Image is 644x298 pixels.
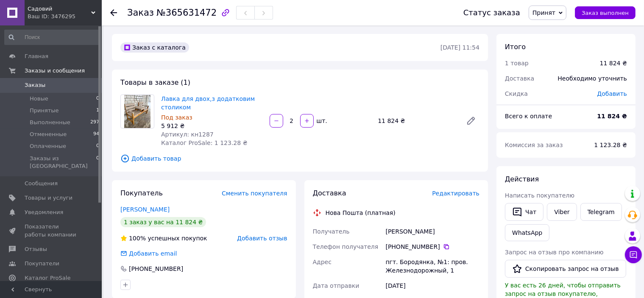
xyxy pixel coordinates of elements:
[30,142,66,150] span: Оплаченные
[120,42,189,53] div: Заказ с каталога
[582,10,629,16] span: Заказ выполнен
[597,90,627,97] span: Добавить
[128,249,178,258] div: Добавить email
[505,249,604,256] span: Запрос на отзыв про компанию
[597,113,627,120] b: 11 824 ₴
[161,95,255,111] a: Лавка для двох,з додатковим столиком
[120,189,163,197] span: Покупатель
[25,81,45,89] span: Заказы
[30,119,70,126] span: Выполненные
[30,155,96,170] span: Заказы из [GEOGRAPHIC_DATA]
[384,224,481,239] div: [PERSON_NAME]
[505,43,526,51] span: Итого
[127,8,154,18] span: Заказ
[237,235,287,242] span: Добавить отзыв
[25,274,70,282] span: Каталог ProSale
[25,194,72,202] span: Товары и услуги
[594,142,627,148] span: 1 123.28 ₴
[25,209,63,216] span: Уведомления
[161,131,214,138] span: Артикул: кн1287
[128,265,184,273] div: [PHONE_NUMBER]
[30,131,67,138] span: Отмененные
[575,6,636,19] button: Заказ выполнен
[120,154,480,163] span: Добавить товар
[25,223,78,238] span: Показатели работы компании
[120,217,206,227] div: 1 заказ у вас на 11 824 ₴
[96,107,99,114] span: 1
[4,30,100,45] input: Поиск
[463,8,520,17] div: Статус заказа
[30,107,59,114] span: Принятые
[313,228,350,235] span: Получатель
[313,189,346,197] span: Доставка
[25,260,59,267] span: Покупатели
[505,142,563,148] span: Комиссия за заказ
[30,95,48,103] span: Новые
[505,60,529,67] span: 1 товар
[161,139,248,146] span: Каталог ProSale: 1 123.28 ₴
[553,69,632,88] div: Необходимо уточнить
[156,8,217,18] span: №365631472
[129,235,146,242] span: 100%
[120,234,207,242] div: успешных покупок
[313,243,379,250] span: Телефон получателя
[313,282,360,289] span: Дата отправки
[96,142,99,150] span: 0
[96,155,99,170] span: 0
[463,112,480,129] a: Редактировать
[25,180,58,187] span: Сообщения
[580,203,622,221] a: Telegram
[505,224,549,241] a: WhatsApp
[120,206,170,213] a: [PERSON_NAME]
[532,9,555,16] span: Принят
[120,249,178,258] div: Добавить email
[505,203,544,221] button: Чат
[110,8,117,17] div: Вернуться назад
[28,13,102,20] div: Ваш ID: 3476295
[505,75,534,82] span: Доставка
[384,254,481,278] div: пгт. Бородянка, №1: пров. Железнодорожный, 1
[25,53,48,60] span: Главная
[25,67,85,75] span: Заказы и сообщения
[120,78,190,86] span: Товары в заказе (1)
[96,95,99,103] span: 0
[386,242,480,251] div: [PHONE_NUMBER]
[505,260,626,278] button: Скопировать запрос на отзыв
[315,117,328,125] div: шт.
[90,119,99,126] span: 297
[440,44,480,51] time: [DATE] 11:54
[384,278,481,293] div: [DATE]
[505,192,574,199] span: Написать покупателю
[323,209,398,217] div: Нова Пошта (платная)
[600,59,627,67] div: 11 824 ₴
[547,203,577,221] a: Viber
[28,5,91,13] span: Садовий
[625,246,642,263] button: Чат с покупателем
[505,90,528,97] span: Скидка
[124,95,150,128] img: Лавка для двох,з додатковим столиком
[313,259,332,265] span: Адрес
[161,122,263,130] div: 5 912 ₴
[432,190,480,197] span: Редактировать
[161,114,192,121] span: Под заказ
[222,190,287,197] span: Сменить покупателя
[374,115,459,127] div: 11 824 ₴
[93,131,99,138] span: 94
[505,113,552,120] span: Всего к оплате
[505,175,539,183] span: Действия
[25,245,47,253] span: Отзывы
